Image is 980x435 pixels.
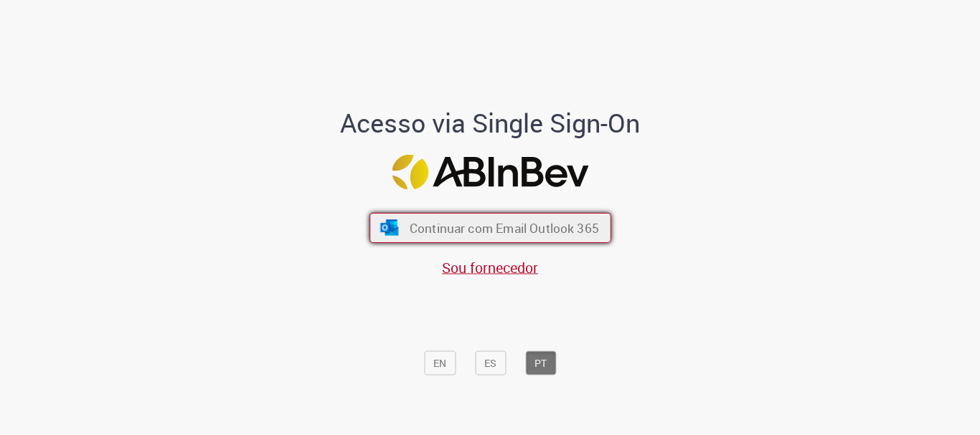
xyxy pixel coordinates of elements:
span: Continuar com Email Outlook 365 [409,220,598,236]
button: ícone Azure/Microsoft 360 Continuar com Email Outlook 365 [369,213,611,243]
img: ícone Azure/Microsoft 360 [379,220,400,236]
h1: Acesso via Single Sign-On [291,109,689,138]
button: PT [525,351,556,376]
img: Logo ABInBev [392,155,588,190]
button: EN [424,351,456,376]
button: ES [475,351,506,376]
a: Sou fornecedor [442,258,538,277]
